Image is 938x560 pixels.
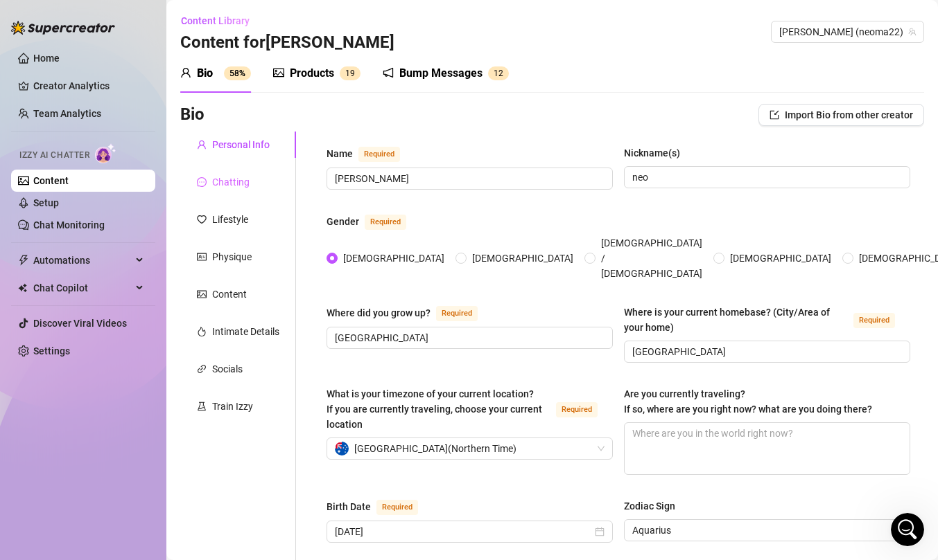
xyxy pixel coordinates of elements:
[327,305,493,321] label: Where did you grow up?
[197,401,207,411] span: experiment
[212,287,247,302] div: Content
[103,6,177,30] h1: Messages
[327,145,415,162] label: Name
[908,28,917,36] span: team
[180,32,394,54] h3: Content for [PERSON_NAME]
[229,467,256,476] span: News
[779,21,916,42] span: Neoma (neoma22)
[624,305,910,335] label: Where is your current homebase? (City/Area of your home)
[69,432,139,487] button: Messages
[33,53,60,64] a: Home
[632,344,899,359] input: Where is your current homebase? (City/Area of your home)
[556,402,598,417] span: Required
[498,69,503,78] span: 2
[335,330,602,345] input: Where did you grow up?
[19,149,89,162] span: Izzy AI Chatter
[624,145,690,161] label: Nickname(s)
[758,104,924,126] button: Import Bio from other creator
[212,249,252,264] div: Physique
[212,137,270,152] div: Personal Info
[290,65,334,82] div: Products
[632,170,899,185] input: Nickname(s)
[335,524,592,539] input: Birth Date
[340,66,361,80] sup: 19
[436,306,478,321] span: Required
[494,69,498,78] span: 1
[33,75,144,97] a: Creator Analytics
[77,467,130,476] span: Messages
[891,513,924,546] iframe: Intercom live chat
[724,251,837,266] span: [DEMOGRAPHIC_DATA]
[853,313,895,328] span: Required
[197,327,207,336] span: fire
[399,65,483,82] div: Bump Messages
[212,174,250,190] div: Chatting
[197,364,207,374] span: link
[16,48,44,76] img: Profile image for Giselle
[358,147,400,162] span: Required
[327,499,371,514] div: Birth Date
[197,215,207,224] span: heart
[624,498,685,514] label: Zodiac Sign
[383,67,394,78] span: notification
[85,114,124,128] div: • 5h ago
[139,432,208,487] button: Help
[20,467,49,476] span: Home
[180,10,261,32] button: Content Library
[243,6,268,30] div: Close
[376,500,418,515] span: Required
[354,438,516,459] span: [GEOGRAPHIC_DATA] ( Northern Time )
[11,21,115,35] img: logo-BBDzfeDw.svg
[327,305,431,320] div: Where did you grow up?
[327,146,353,161] div: Name
[488,66,509,80] sup: 12
[18,255,29,266] span: thunderbolt
[224,66,251,80] sup: 58%
[212,399,253,414] div: Train Izzy
[350,69,355,78] span: 9
[624,388,872,415] span: Are you currently traveling? If so, where are you right now? what are you doing there?
[197,289,207,299] span: picture
[338,251,450,266] span: [DEMOGRAPHIC_DATA]
[632,520,902,541] span: Aquarius
[197,140,207,150] span: user
[197,65,213,82] div: Bio
[624,305,848,335] div: Where is your current homebase? (City/Area of your home)
[212,361,243,377] div: Socials
[770,110,779,120] span: import
[335,171,602,186] input: Name
[327,213,422,230] label: Gender
[212,324,279,339] div: Intimate Details
[208,432,277,487] button: News
[49,62,82,77] div: Giselle
[327,214,359,229] div: Gender
[197,177,207,187] span: message
[33,197,59,208] a: Setup
[16,100,44,127] img: Profile image for Giselle
[49,114,82,128] div: Giselle
[181,15,250,26] span: Content Library
[33,345,70,356] a: Settings
[33,219,105,231] a: Chat Monitoring
[180,104,205,126] h3: Bio
[33,277,132,299] span: Chat Copilot
[596,235,708,281] span: [DEMOGRAPHIC_DATA] / [DEMOGRAPHIC_DATA]
[18,283,27,293] img: Chat Copilot
[49,49,720,60] span: Ah, looks like this chat got duplicated — I’ll go ahead and close this one so we can continue in ...
[345,69,350,78] span: 1
[624,145,680,161] div: Nickname(s)
[327,498,433,515] label: Birth Date
[365,215,406,230] span: Required
[33,318,127,329] a: Discover Viral Videos
[785,109,913,120] span: Import Bio from other creator
[273,67,284,78] span: picture
[335,442,349,455] img: au
[180,67,191,78] span: user
[33,175,69,186] a: Content
[33,249,132,271] span: Automations
[327,388,542,430] span: What is your timezone of your current location? If you are currently traveling, choose your curre...
[95,143,116,163] img: AI Chatter
[624,498,675,514] div: Zodiac Sign
[85,62,124,77] div: • 5h ago
[212,212,248,227] div: Lifestyle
